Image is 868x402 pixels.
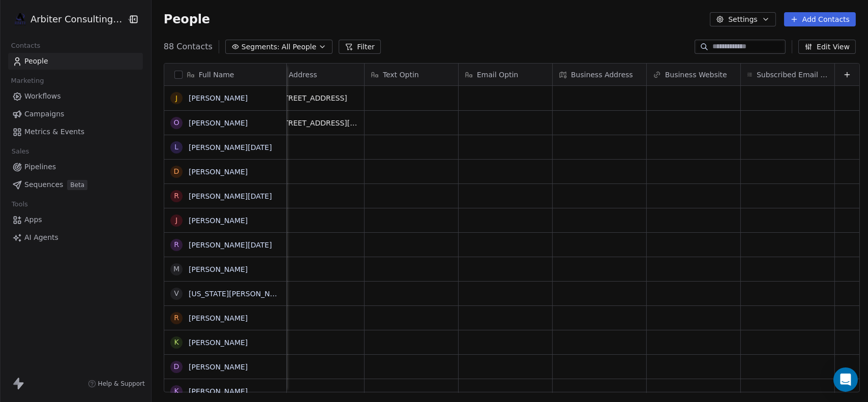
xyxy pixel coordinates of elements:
button: Add Contacts [784,12,856,26]
button: Arbiter Consulting Group [12,11,119,28]
a: Metrics & Events [8,123,143,140]
button: Settings [710,12,775,26]
a: Campaigns [8,106,143,122]
span: Beta [67,180,87,190]
span: AI Agents [24,232,58,243]
div: Business Website [647,64,740,85]
button: Filter [339,40,381,54]
div: K [174,386,178,396]
a: Help & Support [88,380,145,388]
div: J [175,215,177,226]
img: Arbiter_Vertical_Logo_Transparent_400dpi_1140x784.png [14,13,26,25]
a: [PERSON_NAME] [189,265,248,273]
span: [STREET_ADDRESS][US_STATE] [277,118,358,128]
span: Metrics & Events [24,127,84,137]
div: Email Optin [459,64,552,85]
span: Business Website [665,70,727,80]
a: [PERSON_NAME] [189,338,248,347]
a: Apps [8,211,143,228]
div: Text Optin [365,64,458,85]
span: [STREET_ADDRESS] [277,93,358,103]
a: [PERSON_NAME][DATE] [189,241,272,249]
a: AI Agents [8,229,143,246]
span: People [24,56,48,67]
span: Text Optin [383,70,419,80]
button: Edit View [798,40,856,54]
div: R [174,239,179,250]
a: People [8,53,143,70]
div: Subscribed Email Categories [741,64,834,85]
span: People [164,12,210,27]
span: Tools [7,197,32,212]
span: Pipelines [24,162,56,172]
span: Segments: [242,42,280,52]
span: Workflows [24,91,61,102]
div: R [174,191,179,201]
span: Sequences [24,179,63,190]
a: [PERSON_NAME] [189,314,248,322]
span: All People [282,42,316,52]
span: Business Address [571,70,633,80]
div: Address [271,64,364,85]
span: 88 Contacts [164,41,213,53]
span: Contacts [7,38,45,53]
div: K [174,337,178,348]
div: V [174,288,179,299]
div: R [174,313,179,323]
a: [PERSON_NAME] [189,168,248,176]
span: Arbiter Consulting Group [31,13,124,26]
div: grid [164,86,287,393]
a: [US_STATE][PERSON_NAME] [189,290,288,298]
a: [PERSON_NAME][DATE] [189,143,272,151]
a: [PERSON_NAME] [189,94,248,102]
a: [PERSON_NAME] [189,217,248,225]
span: Help & Support [98,380,145,388]
a: [PERSON_NAME] [189,387,248,395]
span: Email Optin [477,70,518,80]
a: [PERSON_NAME][DATE] [189,192,272,200]
div: Business Address [553,64,646,85]
div: D [173,166,179,177]
span: Marketing [7,73,48,88]
span: Campaigns [24,109,64,119]
span: Full Name [199,70,234,80]
div: O [173,117,179,128]
div: L [174,142,178,152]
div: Full Name [164,64,286,85]
div: J [175,93,177,104]
div: Open Intercom Messenger [833,367,858,392]
a: SequencesBeta [8,176,143,193]
div: D [173,361,179,372]
span: Apps [24,214,42,225]
div: M [173,264,179,274]
a: [PERSON_NAME] [189,119,248,127]
a: Workflows [8,88,143,105]
a: Pipelines [8,159,143,175]
span: Sales [7,144,34,159]
a: [PERSON_NAME] [189,363,248,371]
span: Address [289,70,317,80]
span: Subscribed Email Categories [757,70,828,80]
